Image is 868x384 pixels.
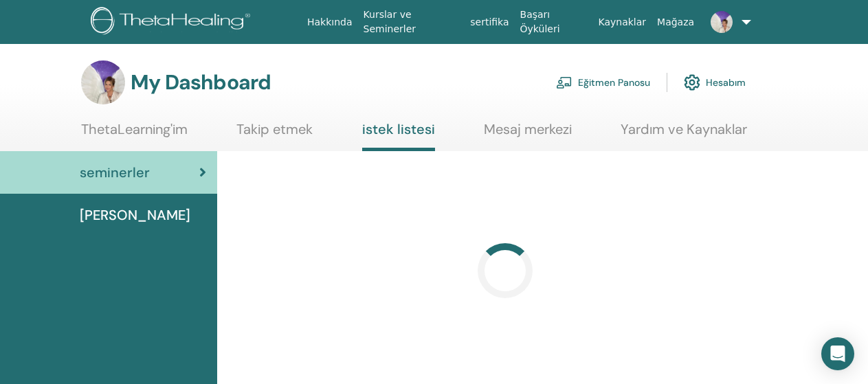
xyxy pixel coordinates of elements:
img: chalkboard-teacher.svg [556,76,572,89]
a: ThetaLearning'im [81,121,188,148]
a: Hakkında [302,10,358,35]
img: cog.svg [684,71,700,94]
a: Kaynaklar [592,10,652,35]
a: sertifika [465,10,514,35]
span: [PERSON_NAME] [80,205,190,225]
a: Eğitmen Panosu [556,67,650,98]
img: default.jpg [81,60,125,104]
a: Hesabım [684,67,746,98]
a: Mesaj merkezi [484,121,572,148]
span: seminerler [80,162,150,183]
a: istek listesi [362,121,435,151]
h3: My Dashboard [131,70,271,95]
a: Başarı Öyküleri [515,2,593,42]
a: Kurslar ve Seminerler [358,2,465,42]
a: Takip etmek [236,121,313,148]
a: Mağaza [652,10,700,35]
a: Yardım ve Kaynaklar [621,121,747,148]
img: logo.png [91,7,255,38]
img: default.jpg [711,11,733,33]
div: Open Intercom Messenger [821,337,854,370]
